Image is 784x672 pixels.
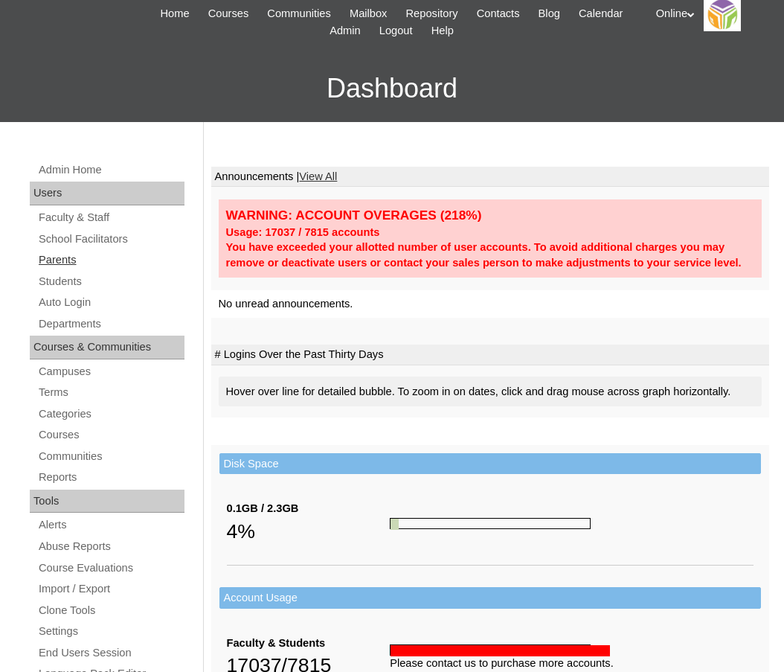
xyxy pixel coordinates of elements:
[219,453,762,475] td: Disk Space
[424,22,461,39] a: Help
[37,537,184,556] a: Abuse Reports
[37,559,184,577] a: Course Evaluations
[379,22,413,39] span: Logout
[322,22,368,39] a: Admin
[160,5,189,22] span: Home
[571,5,630,22] a: Calendar
[30,336,184,359] div: Courses & Communities
[299,170,337,182] a: View All
[350,5,388,22] span: Mailbox
[37,362,184,381] a: Campuses
[37,230,184,249] a: School Facilitators
[30,182,184,205] div: Users
[539,5,560,22] span: Blog
[227,516,391,546] div: 4%
[37,468,184,487] a: Reports
[211,290,770,318] td: No unread announcements.
[37,622,184,641] a: Settings
[531,5,568,22] a: Blog
[208,5,249,22] span: Courses
[330,22,361,39] span: Admin
[372,22,420,39] a: Logout
[267,5,331,22] span: Communities
[431,22,454,39] span: Help
[211,345,770,365] td: # Logins Over the Past Thirty Days
[579,5,623,22] span: Calendar
[219,587,762,609] td: Account Usage
[37,601,184,620] a: Clone Tools
[227,501,391,516] div: 0.1GB / 2.3GB
[37,272,184,291] a: Students
[211,167,770,188] td: Announcements |
[406,5,458,22] span: Repository
[152,5,196,22] a: Home
[469,5,527,22] a: Contacts
[226,207,755,224] div: WARNING: ACCOUNT OVERAGES (218%)
[37,208,184,227] a: Faculty & Staff
[37,405,184,423] a: Categories
[37,251,184,269] a: Parents
[37,293,184,312] a: Auto Login
[37,580,184,598] a: Import / Export
[399,5,466,22] a: Repository
[37,644,184,662] a: End Users Session
[37,426,184,444] a: Courses
[37,447,184,466] a: Communities
[37,383,184,402] a: Terms
[7,55,777,122] h3: Dashboard
[37,161,184,179] a: Admin Home
[260,5,338,22] a: Communities
[219,377,762,407] div: Hover over line for detailed bubble. To zoom in on dates, click and drag mouse across graph horiz...
[37,516,184,534] a: Alerts
[390,656,754,671] div: Please contact us to purchase more accounts.
[477,5,520,22] span: Contacts
[342,5,395,22] a: Mailbox
[37,315,184,333] a: Departments
[30,490,184,513] div: Tools
[226,226,380,238] strong: Usage: 17037 / 7815 accounts
[226,240,755,270] div: You have exceeded your allotted number of user accounts. To avoid additional charges you may remo...
[227,636,391,651] div: Faculty & Students
[201,5,257,22] a: Courses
